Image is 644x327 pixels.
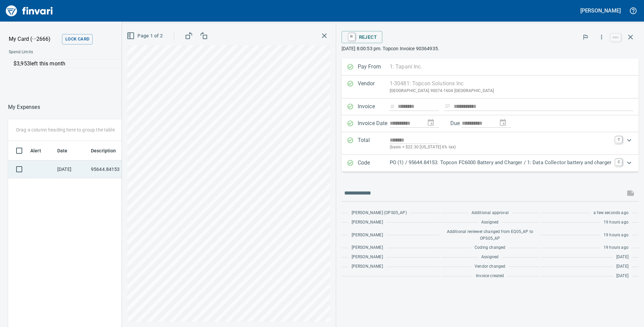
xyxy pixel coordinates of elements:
[476,273,504,279] span: Invoice created
[88,160,149,178] td: 95644.84153
[604,219,629,226] span: 19 hours ago
[55,160,88,178] td: [DATE]
[390,144,611,151] p: (basis + $22.30 [US_STATE] 6% tax)
[128,32,163,40] span: Page 1 of 2
[358,136,390,151] p: Total
[616,254,629,261] span: [DATE]
[352,219,383,226] span: [PERSON_NAME]
[472,210,509,216] span: Additional approval
[352,254,383,261] span: [PERSON_NAME]
[604,232,629,239] span: 19 hours ago
[342,31,382,43] button: RReject
[604,244,629,251] span: 19 hours ago
[62,34,93,44] button: Lock Card
[615,159,622,166] a: C
[352,232,383,239] span: [PERSON_NAME]
[352,263,383,270] span: [PERSON_NAME]
[4,3,55,19] img: Finvari
[125,30,165,42] button: Page 1 of 2
[616,273,629,279] span: [DATE]
[352,244,383,251] span: [PERSON_NAME]
[609,29,639,45] span: Close invoice
[390,159,611,167] p: PO (1) / 95644.84153: Topcon FC6000 Battery and Charger / 1: Data Collector battery and charger
[13,60,225,68] p: $3,953 left this month
[91,147,125,155] span: Description
[30,147,41,155] span: Alert
[622,185,639,201] span: This records your message into the invoice and notifies anyone mentioned
[57,147,68,155] span: Date
[65,35,89,43] span: Lock Card
[358,159,390,168] p: Code
[9,35,59,43] p: My Card (···2666)
[580,7,621,14] h5: [PERSON_NAME]
[9,49,130,56] span: Spend Limits
[475,244,505,251] span: Coding changed
[578,30,593,44] button: Flag
[347,31,377,43] span: Reject
[481,219,498,226] span: Assigned
[611,34,621,41] a: esc
[594,30,609,44] button: More
[593,210,629,216] span: a few seconds ago
[342,45,639,52] p: [DATE] 8:00:53 pm. Topcon Invoice 90364935.
[616,263,629,270] span: [DATE]
[16,126,115,133] p: Drag a column heading here to group the table
[481,254,498,261] span: Assigned
[342,132,639,155] div: Expand
[349,33,355,40] a: R
[615,136,622,143] a: T
[475,263,505,270] span: Vendor changed
[3,68,229,75] p: Online and foreign allowed
[91,147,116,155] span: Description
[342,155,639,172] div: Expand
[352,210,407,216] span: [PERSON_NAME] (OPS05_AP)
[444,229,536,242] span: Additional reviewer changed from EQ05_AP to OPS05_AP
[579,5,622,16] button: [PERSON_NAME]
[30,147,50,155] span: Alert
[8,103,40,111] nav: breadcrumb
[8,103,40,111] p: My Expenses
[57,147,76,155] span: Date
